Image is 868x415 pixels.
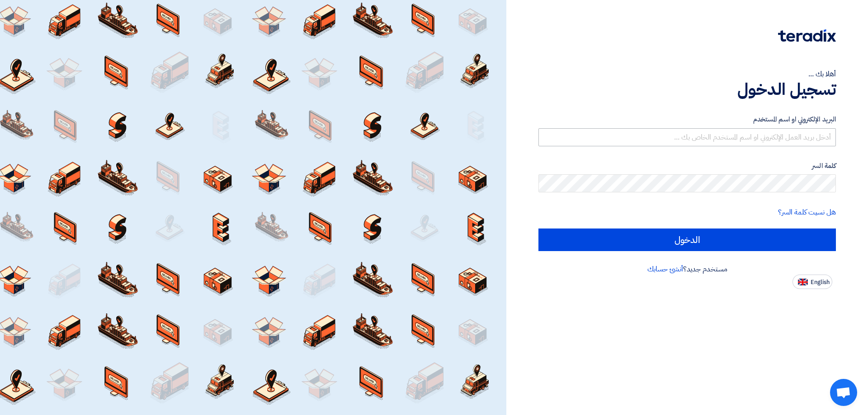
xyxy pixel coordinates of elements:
[793,275,832,289] button: English
[538,69,836,79] div: أهلا بك ...
[778,207,836,218] a: هل نسيت كلمة السر؟
[798,279,808,285] img: en-US.png
[811,279,830,285] span: English
[830,379,857,406] a: دردشة مفتوحة
[538,114,836,125] label: البريد الإلكتروني او اسم المستخدم
[778,29,836,42] img: Teradix logo
[538,228,836,251] input: الدخول
[647,264,683,275] a: أنشئ حسابك
[538,161,836,171] label: كلمة السر
[538,264,836,275] div: مستخدم جديد؟
[538,79,836,99] h1: تسجيل الدخول
[538,128,836,146] input: أدخل بريد العمل الإلكتروني او اسم المستخدم الخاص بك ...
